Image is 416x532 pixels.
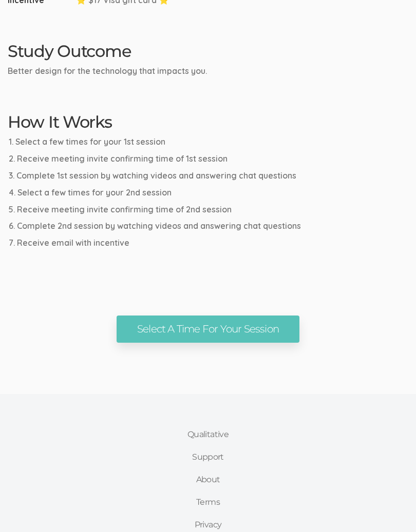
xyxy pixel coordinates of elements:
a: Terms [177,491,239,514]
li: Complete 2nd session by watching videos and answering chat questions [9,221,408,232]
li: Select a few times for your 2nd session [9,187,408,199]
h2: How It Works [8,113,408,131]
li: Receive meeting invite confirming time of 1st session [9,153,408,165]
iframe: Chat Widget [365,483,416,532]
a: About [177,469,239,491]
a: Qualitative [177,424,239,446]
li: Receive email with incentive [9,238,408,249]
li: Select a few times for your 1st session [9,136,408,148]
li: Receive meeting invite confirming time of 2nd session [9,204,408,216]
p: Better design for the technology that impacts you. [8,66,408,77]
h2: Study Outcome [8,43,408,61]
a: Support [177,446,239,469]
a: Select A Time For Your Session [117,316,299,343]
li: Complete 1st session by watching videos and answering chat questions [9,170,408,182]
